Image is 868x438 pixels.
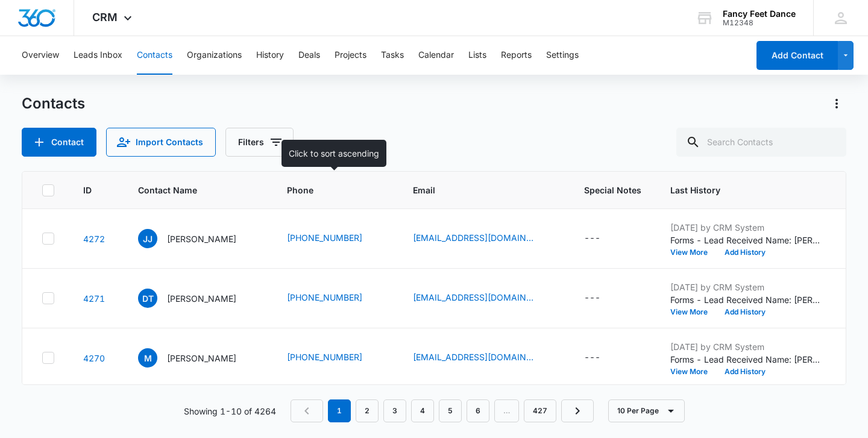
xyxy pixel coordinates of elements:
[287,351,362,363] a: [PHONE_NUMBER]
[106,128,216,157] button: Import Contacts
[468,36,486,75] button: Lists
[670,249,716,256] button: View More
[716,368,774,375] button: Add History
[22,36,59,75] button: Overview
[287,231,362,244] a: [PHONE_NUMBER]
[138,348,157,368] span: M
[670,221,821,234] p: [DATE] by CRM System
[413,351,555,365] div: Email - mbusport@aol.com - Select to Edit Field
[716,249,774,256] button: Add History
[670,281,821,293] p: [DATE] by CRM System
[524,399,556,422] a: Page 427
[22,95,85,113] h1: Contacts
[584,351,622,365] div: Special Notes - - Select to Edit Field
[138,289,258,308] div: Contact Name - Darleny Tejada - Select to Edit Field
[413,351,533,363] a: [EMAIL_ADDRESS][DOMAIN_NAME]
[418,36,454,75] button: Calendar
[546,36,579,75] button: Settings
[670,308,716,316] button: View More
[298,36,320,75] button: Deals
[287,184,366,196] span: Phone
[83,293,105,304] a: Navigate to contact details page for Darleny Tejada
[291,399,594,422] nav: Pagination
[22,128,96,157] button: Add Contact
[501,36,532,75] button: Reports
[138,229,258,248] div: Contact Name - Jeannette Jaquez - Select to Edit Field
[827,94,846,113] button: Actions
[225,128,294,157] button: Filters
[670,293,821,306] p: Forms - Lead Received Name: [PERSON_NAME] Email: [EMAIL_ADDRESS][DOMAIN_NAME] Phone: [PHONE_NUMBE...
[670,353,821,366] p: Forms - Lead Received Name: [PERSON_NAME]: [EMAIL_ADDRESS][DOMAIN_NAME] Phone: [PHONE_NUMBER] Stu...
[413,231,555,246] div: Email - jeannettelee780@gmail.com - Select to Edit Field
[584,231,622,246] div: Special Notes - - Select to Edit Field
[670,340,821,353] p: [DATE] by CRM System
[287,291,362,304] a: [PHONE_NUMBER]
[138,348,258,368] div: Contact Name - Matt - Select to Edit Field
[83,184,92,196] span: ID
[287,291,384,305] div: Phone - (347) 561-1503 - Select to Edit Field
[167,292,236,305] p: [PERSON_NAME]
[328,399,351,422] em: 1
[184,405,276,418] p: Showing 1-10 of 4264
[83,353,105,363] a: Navigate to contact details page for Matt
[584,184,641,196] span: Special Notes
[167,352,236,364] p: [PERSON_NAME]
[287,351,384,365] div: Phone - (914) 715-9894 - Select to Edit Field
[467,399,489,422] a: Page 6
[281,140,386,167] div: Click to sort ascending
[356,399,379,422] a: Page 2
[92,11,118,23] span: CRM
[167,233,236,245] p: [PERSON_NAME]
[561,399,594,422] a: Next Page
[74,36,122,75] button: Leads Inbox
[608,399,685,422] button: 10 Per Page
[335,36,366,75] button: Projects
[676,128,846,157] input: Search Contacts
[584,291,622,305] div: Special Notes - - Select to Edit Field
[584,291,600,305] div: ---
[138,184,241,196] span: Contact Name
[187,36,242,75] button: Organizations
[584,231,600,246] div: ---
[670,234,821,246] p: Forms - Lead Received Name: [PERSON_NAME] Email: [EMAIL_ADDRESS][DOMAIN_NAME] Phone: [PHONE_NUMBE...
[723,9,796,19] div: account name
[383,399,406,422] a: Page 3
[584,351,600,365] div: ---
[381,36,404,75] button: Tasks
[670,368,716,375] button: View More
[256,36,284,75] button: History
[670,184,804,196] span: Last History
[413,184,538,196] span: Email
[138,229,157,248] span: JJ
[723,19,796,27] div: account id
[413,231,533,244] a: [EMAIL_ADDRESS][DOMAIN_NAME]
[756,41,838,70] button: Add Contact
[413,291,555,305] div: Email - darlenytejada02@gmail.com - Select to Edit Field
[83,234,105,244] a: Navigate to contact details page for Jeannette Jaquez
[716,308,774,316] button: Add History
[411,399,434,422] a: Page 4
[439,399,462,422] a: Page 5
[138,289,157,308] span: DT
[413,291,533,304] a: [EMAIL_ADDRESS][DOMAIN_NAME]
[137,36,172,75] button: Contacts
[287,231,384,246] div: Phone - (929) 842-0805 - Select to Edit Field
